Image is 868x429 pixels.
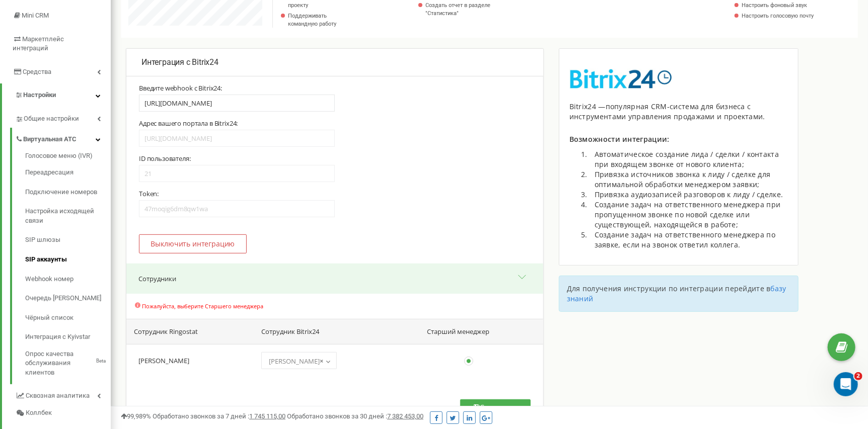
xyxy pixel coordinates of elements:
[742,2,814,10] a: Настроить фоновый звук
[23,135,77,144] span: Виртуальная АТС
[590,169,788,190] li: Привязка источников звонка к лиду / сделке для оптимальной обработки менеджером заявки;
[387,412,423,420] u: 7 382 453,00
[287,412,423,420] span: Обработано звонков за 30 дней :
[23,68,51,75] span: Средства
[249,412,285,420] u: 1 745 115,00
[425,2,511,17] a: Создать отчет в разделе "Статистика"
[126,319,252,345] th: Сотрудник Ringostat
[2,83,111,107] a: Настройки
[23,91,56,99] span: Настройки
[25,183,111,202] a: Подключение номеров
[139,200,335,217] input: jsdvkj438hfwe7
[139,165,335,182] input: 1
[25,151,111,163] a: Голосовое меню (IVR)
[139,95,335,112] input: https://b24-site.bitrix24.com/rest/1/jsdvkj438hfwe7
[25,347,111,378] a: Опрос качества обслуживания клиентовBeta
[590,200,788,230] li: Создание задач на ответственного менеджера при пропущенном звонке по новой сделке или существующе...
[25,327,111,347] a: Интеграция с Kyivstar
[153,412,285,420] span: Обработано звонков за 7 дней :
[141,57,528,68] p: Интеграция с Bitrix24
[854,372,862,380] span: 2
[590,230,788,250] li: Создание задач на ответственного менеджера по заявке, если на звонок ответил коллега.
[121,412,151,420] span: 99,989%
[139,119,238,127] label: Адрес вашего портала в Bitrix24:
[460,399,531,415] button: Сохранить
[742,12,814,20] a: Настроить голосовую почту
[139,84,222,92] label: Введите webhook с Bitrix24:
[139,130,335,147] input: https://b24-site.bitrix24.com
[252,319,419,345] th: Сотрудник Bitrix24
[26,391,90,401] span: Сквозная аналитика
[25,250,111,270] a: SIP аккаунты
[139,234,247,253] button: Выключить интеграцию
[567,284,790,304] p: Для получения инструкции по интеграции перейдите в
[261,352,337,369] span: Дамир Джумабеков
[25,163,111,183] a: Переадресация
[320,354,323,368] span: ×
[569,134,788,144] p: Возможности интеграции:
[13,35,64,52] span: Маркетплейс интеграций
[265,354,333,368] span: Дамир Джумабеков
[25,202,111,230] a: Настройка исходящей связи
[569,102,788,122] div: Bitrix24 —популярная CRM-система для бизнеса с инструментами управления продажами и проектами.
[139,154,191,162] label: ID пользователя:
[126,264,543,294] button: Сотрудники
[590,149,788,169] li: Автоматическое создание лида / сделки / контакта при входящем звонке от нового клиента;
[15,404,111,422] a: Коллбек
[834,372,858,396] iframe: Intercom live chat
[15,384,111,405] a: Сквозная аналитика
[142,302,263,310] span: Пожалуйста, выберите Старшего менеджера
[22,12,49,19] span: Mini CRM
[288,12,355,28] p: Поддерживать командную работу
[15,128,111,148] a: Виртуальная АТС
[569,69,672,89] img: image
[24,114,79,124] span: Общие настройки
[126,344,252,377] td: [PERSON_NAME]
[15,107,111,128] a: Общие настройки
[139,190,159,198] label: Token:
[25,270,111,289] a: Webhook номер
[25,289,111,308] a: Очередь [PERSON_NAME]
[590,190,788,200] li: Привязка аудиозаписей разговоров к лиду / сделке.
[26,408,52,418] span: Коллбек
[427,327,489,336] span: Старший менеджер
[25,308,111,328] a: Чёрный список
[25,230,111,250] a: SIP шлюзы
[567,284,786,303] a: базу знаний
